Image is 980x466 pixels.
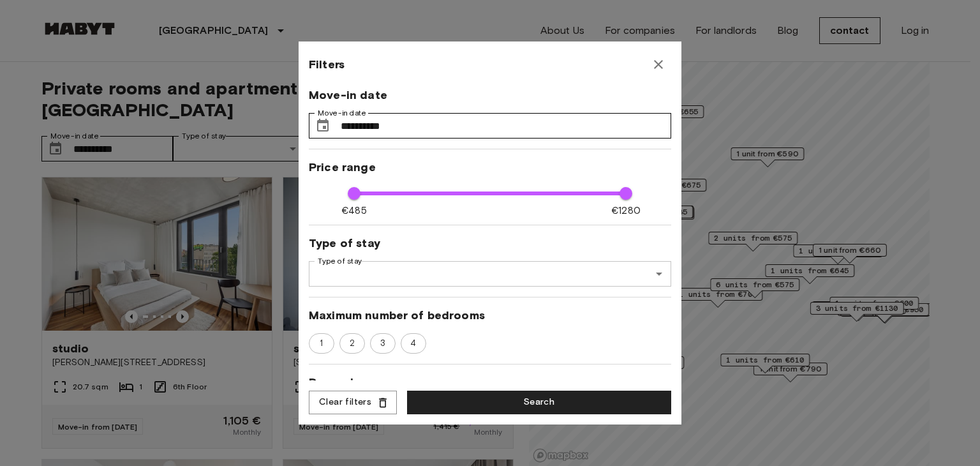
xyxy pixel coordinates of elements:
font: Type of stay [318,257,362,266]
font: Filters [309,57,345,71]
font: 2 [350,338,355,348]
font: €1280 [611,205,641,216]
font: Move-in date [318,109,366,117]
font: Maximum number of bedrooms [309,308,485,322]
div: 3 [370,333,396,354]
button: Choose date, selected date is 1 Oct 2025 [310,113,336,139]
button: Clear filters [309,391,397,414]
font: 1 [320,338,323,348]
font: 4 [410,338,416,348]
font: Clear filters [319,397,371,408]
div: 4 [401,333,426,354]
font: Search [524,397,554,408]
font: €485 [341,205,367,216]
font: Price range [309,160,376,174]
font: Room size [309,375,367,389]
font: Type of stay [309,236,380,250]
div: 1 [309,333,334,354]
div: 2 [339,333,365,354]
font: 3 [380,338,385,348]
font: Move-in date [309,88,387,102]
button: Search [407,391,671,414]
